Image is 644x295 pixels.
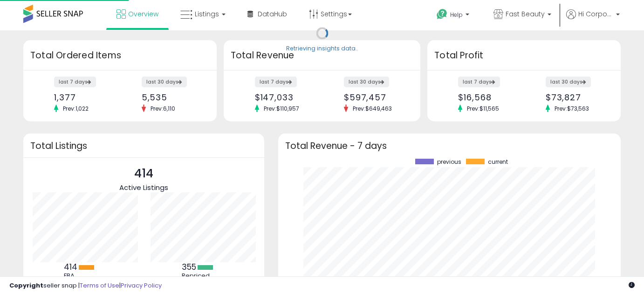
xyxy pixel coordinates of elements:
[285,142,614,149] h3: Total Revenue - 7 days
[488,159,508,165] span: current
[64,261,77,273] b: 414
[344,77,389,87] label: last 30 days
[546,77,591,87] label: last 30 days
[506,9,545,19] span: Fast Beauty
[462,105,504,112] span: Prev: $11,565
[64,272,106,280] div: FBA
[255,77,297,87] label: last 7 days
[80,281,119,290] a: Terms of Use
[119,165,168,183] p: 414
[121,281,162,290] a: Privacy Policy
[182,272,224,280] div: Repriced
[231,49,413,62] h3: Total Revenue
[58,105,93,112] span: Prev: 1,022
[348,105,397,112] span: Prev: $649,463
[142,77,187,87] label: last 30 days
[566,9,620,30] a: Hi Corporate
[344,92,404,102] div: $597,457
[182,261,196,273] b: 355
[119,183,168,192] span: Active Listings
[578,9,613,19] span: Hi Corporate
[286,45,358,53] div: Retrieving insights data..
[437,159,461,165] span: previous
[54,92,113,102] div: 1,377
[9,281,43,290] strong: Copyright
[550,105,594,112] span: Prev: $73,563
[434,49,614,62] h3: Total Profit
[546,92,604,102] div: $73,827
[146,105,180,112] span: Prev: 6,110
[195,9,219,19] span: Listings
[30,49,210,62] h3: Total Ordered Items
[436,8,448,20] i: Get Help
[9,281,162,290] div: seller snap | |
[429,1,479,30] a: Help
[458,92,517,102] div: $16,568
[142,92,200,102] div: 5,535
[458,77,500,87] label: last 7 days
[128,9,158,19] span: Overview
[30,142,257,149] h3: Total Listings
[255,92,315,102] div: $147,033
[450,11,463,19] span: Help
[54,77,96,87] label: last 7 days
[259,105,304,112] span: Prev: $110,957
[258,9,287,19] span: DataHub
